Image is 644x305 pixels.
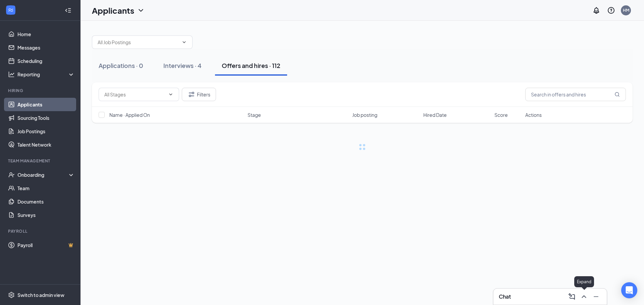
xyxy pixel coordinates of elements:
[621,282,637,298] div: Open Intercom Messenger
[248,111,261,118] span: Stage
[92,5,134,16] h1: Applicants
[17,292,64,298] div: Switch to admin view
[579,291,589,302] button: ChevronUp
[580,293,588,301] svg: ChevronUp
[17,238,75,252] a: PayrollCrown
[17,98,75,111] a: Applicants
[99,61,143,70] div: Applications · 0
[17,125,75,138] a: Job Postings
[623,7,629,13] div: HM
[17,27,75,41] a: Home
[494,111,508,118] span: Score
[567,291,577,302] button: ComposeMessage
[17,138,75,151] a: Talent Network
[574,276,594,287] div: Expand
[7,7,14,13] svg: WorkstreamLogo
[65,7,71,14] svg: Collapse
[17,208,75,222] a: Surveys
[17,181,75,195] a: Team
[17,171,69,178] div: Onboarding
[592,6,600,14] svg: Notifications
[98,39,179,46] input: All Job Postings
[109,111,150,118] span: Name · Applied On
[222,61,280,70] div: Offers and hires · 112
[525,88,626,101] input: Search in offers and hires
[8,71,15,78] svg: Analysis
[525,111,542,118] span: Actions
[568,293,576,301] svg: ComposeMessage
[591,291,601,302] button: Minimize
[8,171,15,178] svg: UserCheck
[423,111,447,118] span: Hired Date
[168,92,173,97] svg: ChevronDown
[352,111,377,118] span: Job posting
[607,6,615,14] svg: QuestionInfo
[8,292,15,298] svg: Settings
[17,54,75,68] a: Scheduling
[592,293,600,301] svg: Minimize
[8,228,73,234] div: Payroll
[8,88,73,93] div: Hiring
[499,293,511,300] h3: Chat
[104,91,165,98] input: All Stages
[614,92,620,97] svg: MagnifyingGlass
[163,61,202,70] div: Interviews · 4
[17,195,75,208] a: Documents
[17,71,75,78] div: Reporting
[17,111,75,125] a: Sourcing Tools
[187,90,196,98] svg: Filter
[8,158,73,164] div: Team Management
[17,41,75,54] a: Messages
[182,88,216,101] button: Filter Filters
[137,6,145,14] svg: ChevronDown
[181,40,187,45] svg: ChevronDown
